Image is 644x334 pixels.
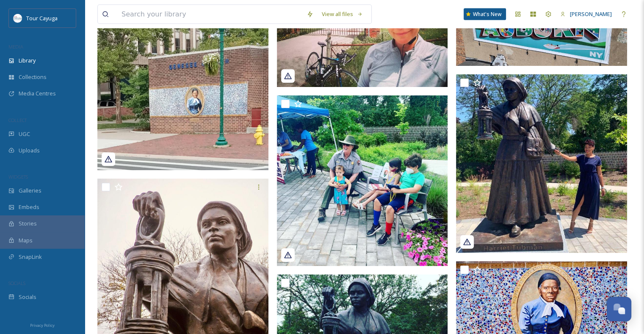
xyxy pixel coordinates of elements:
[30,320,55,330] a: Privacy Policy
[8,117,27,123] span: COLLECT
[19,253,42,261] span: SnapLink
[8,174,28,180] span: WIDGETS
[19,236,33,244] span: Maps
[14,14,22,22] img: download.jpeg
[318,5,367,22] a: View all files
[19,203,39,211] span: Embeds
[8,43,23,50] span: MEDIA
[456,74,627,253] img: 7a8dfadb-eab8-26de-dc3b-49c940ac6789.jpg
[464,8,506,20] a: What's New
[19,90,56,98] span: Media Centres
[19,147,40,155] span: Uploads
[277,95,448,266] img: ccf2f815-b341-3dd7-c8db-571986b1eba9.jpg
[19,187,41,195] span: Galleries
[26,14,58,22] span: Tour Cayuga
[556,5,616,22] a: [PERSON_NAME]
[19,220,37,228] span: Stories
[607,297,631,321] button: Open Chat
[19,130,30,138] span: UGC
[8,280,25,286] span: SOCIALS
[19,57,36,65] span: Library
[117,5,302,23] input: Search your library
[19,73,47,81] span: Collections
[30,323,55,328] span: Privacy Policy
[19,293,36,301] span: Socials
[570,10,612,17] span: [PERSON_NAME]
